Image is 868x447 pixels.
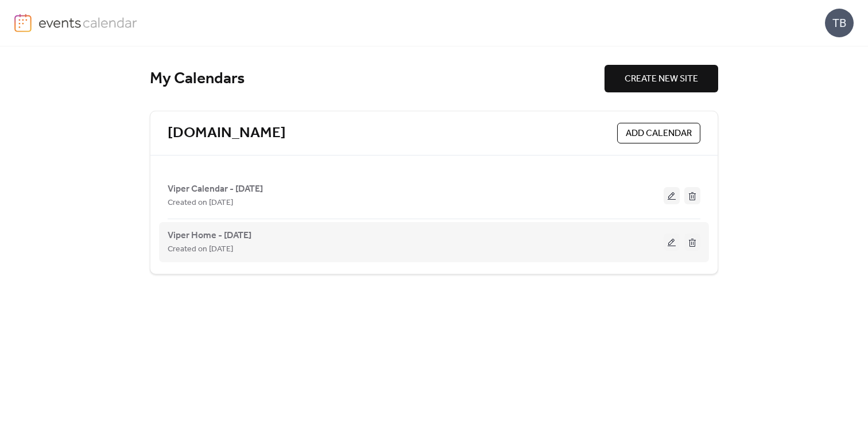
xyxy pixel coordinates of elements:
span: CREATE NEW SITE [625,72,698,86]
span: Viper Calendar - [DATE] [168,182,263,196]
span: Created on [DATE] [168,196,233,210]
span: ADD CALENDAR [626,127,692,141]
button: CREATE NEW SITE [604,65,718,92]
button: ADD CALENDAR [617,123,700,143]
img: logo [14,14,32,32]
a: Viper Calendar - [DATE] [168,186,263,192]
span: Viper Home - [DATE] [168,229,251,243]
span: Created on [DATE] [168,243,233,256]
div: My Calendars [150,69,604,89]
a: [DOMAIN_NAME] [168,124,286,143]
div: TB [825,9,854,37]
a: Viper Home - [DATE] [168,232,251,239]
img: logo-type [38,14,138,31]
